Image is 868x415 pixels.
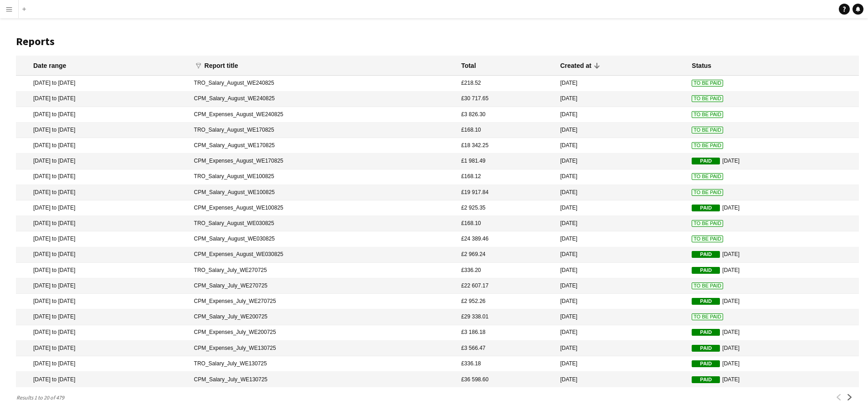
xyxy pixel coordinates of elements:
mat-cell: [DATE] to [DATE] [16,278,190,294]
mat-cell: [DATE] [555,169,687,185]
mat-cell: [DATE] [555,325,687,341]
mat-cell: TRO_Salary_August_WE030825 [190,216,457,231]
mat-cell: [DATE] [687,294,859,309]
span: To Be Paid [692,95,723,102]
mat-cell: £2 925.35 [457,200,555,216]
mat-cell: [DATE] to [DATE] [16,138,190,154]
mat-cell: CPM_Expenses_August_WE030825 [190,247,457,263]
span: To Be Paid [692,142,723,149]
span: Paid [692,298,720,305]
div: Date range [33,61,66,70]
mat-cell: TRO_Salary_July_WE270725 [190,263,457,278]
mat-cell: [DATE] [555,138,687,154]
mat-cell: CPM_Salary_August_WE170825 [190,138,457,154]
mat-cell: TRO_Salary_July_WE130725 [190,356,457,372]
mat-cell: [DATE] to [DATE] [16,216,190,231]
mat-cell: [DATE] to [DATE] [16,356,190,372]
mat-cell: [DATE] [687,263,859,278]
span: Paid [692,360,720,367]
mat-cell: £2 969.24 [457,247,555,263]
mat-cell: £22 607.17 [457,278,555,294]
span: Paid [692,329,720,336]
mat-cell: £168.10 [457,216,555,231]
mat-cell: £168.12 [457,169,555,185]
mat-cell: [DATE] [687,356,859,372]
mat-cell: CPM_Expenses_July_WE200725 [190,325,457,341]
mat-cell: [DATE] [555,154,687,169]
mat-cell: CPM_Salary_August_WE100825 [190,185,457,200]
mat-cell: [DATE] [555,200,687,216]
mat-cell: CPM_Expenses_July_WE130725 [190,341,457,356]
span: To Be Paid [692,111,723,118]
mat-cell: £36 598.60 [457,372,555,387]
mat-cell: £29 338.01 [457,309,555,325]
span: To Be Paid [692,80,723,87]
mat-cell: [DATE] to [DATE] [16,92,190,107]
mat-cell: CPM_Expenses_August_WE100825 [190,200,457,216]
span: Paid [692,158,720,164]
div: Status [692,61,711,70]
mat-cell: £2 952.26 [457,294,555,309]
mat-cell: [DATE] [555,356,687,372]
span: Paid [692,251,720,258]
mat-cell: [DATE] [555,278,687,294]
mat-cell: [DATE] to [DATE] [16,325,190,341]
mat-cell: [DATE] [555,263,687,278]
span: Paid [692,267,720,274]
div: Created at [560,61,591,70]
mat-cell: CPM_Expenses_July_WE270725 [190,294,457,309]
mat-cell: [DATE] [687,341,859,356]
mat-cell: [DATE] [555,247,687,263]
mat-cell: [DATE] to [DATE] [16,169,190,185]
mat-cell: [DATE] to [DATE] [16,123,190,138]
span: To Be Paid [692,189,723,196]
mat-cell: TRO_Salary_August_WE170825 [190,123,457,138]
div: Total [461,61,476,70]
mat-cell: [DATE] [555,294,687,309]
mat-cell: [DATE] [687,372,859,387]
mat-cell: £3 186.18 [457,325,555,341]
mat-cell: CPM_Salary_August_WE240825 [190,92,457,107]
mat-cell: CPM_Expenses_August_WE170825 [190,154,457,169]
mat-cell: [DATE] [555,185,687,200]
div: Report title [205,61,247,70]
div: Created at [560,61,599,70]
mat-cell: [DATE] to [DATE] [16,372,190,387]
mat-cell: £19 917.84 [457,185,555,200]
span: Results 1 to 20 of 479 [16,394,68,401]
mat-cell: [DATE] to [DATE] [16,200,190,216]
mat-cell: [DATE] [687,325,859,341]
mat-cell: £30 717.65 [457,92,555,107]
mat-cell: [DATE] [555,216,687,231]
mat-cell: [DATE] [555,107,687,123]
mat-cell: [DATE] to [DATE] [16,294,190,309]
span: To Be Paid [692,127,723,133]
span: To Be Paid [692,282,723,289]
mat-cell: [DATE] to [DATE] [16,154,190,169]
span: To Be Paid [692,236,723,242]
span: Paid [692,205,720,211]
mat-cell: [DATE] [555,231,687,247]
mat-cell: £168.10 [457,123,555,138]
mat-cell: [DATE] [687,154,859,169]
mat-cell: £1 981.49 [457,154,555,169]
mat-cell: CPM_Expenses_August_WE240825 [190,107,457,123]
mat-cell: [DATE] [555,123,687,138]
mat-cell: [DATE] [555,92,687,107]
mat-cell: [DATE] [687,247,859,263]
mat-cell: CPM_Salary_August_WE030825 [190,231,457,247]
mat-cell: [DATE] [555,76,687,91]
mat-cell: TRO_Salary_August_WE240825 [190,76,457,91]
mat-cell: [DATE] to [DATE] [16,247,190,263]
mat-cell: £3 826.30 [457,107,555,123]
mat-cell: [DATE] to [DATE] [16,231,190,247]
mat-cell: £336.20 [457,263,555,278]
mat-cell: [DATE] to [DATE] [16,107,190,123]
mat-cell: [DATE] [555,372,687,387]
mat-cell: £24 389.46 [457,231,555,247]
div: Report title [205,61,238,70]
span: To Be Paid [692,173,723,180]
span: Paid [692,345,720,352]
mat-cell: [DATE] [555,341,687,356]
mat-cell: [DATE] to [DATE] [16,341,190,356]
